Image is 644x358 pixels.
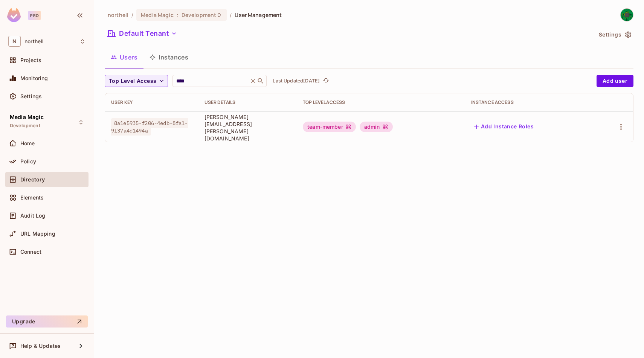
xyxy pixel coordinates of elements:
[6,315,88,328] button: Upgrade
[20,195,44,201] span: Elements
[597,75,633,87] button: Add user
[235,11,282,18] span: User Management
[111,99,192,105] div: User Key
[204,113,291,142] span: [PERSON_NAME][EMAIL_ADDRESS][PERSON_NAME][DOMAIN_NAME]
[20,231,55,237] span: URL Mapping
[105,27,180,40] button: Default Tenant
[323,77,329,85] span: refresh
[20,343,61,349] span: Help & Updates
[20,75,48,81] span: Monitoring
[204,99,291,105] div: User Details
[320,76,330,85] span: Click to refresh data
[111,118,188,136] span: 8a1e5935-f206-4edb-8fa1-9f37a4d1494a
[20,213,45,219] span: Audit Log
[28,11,41,20] div: Pro
[109,76,156,86] span: Top Level Access
[273,78,320,84] p: Last Updated [DATE]
[321,76,330,85] button: refresh
[471,99,588,105] div: Instance Access
[621,9,633,21] img: Harsh Dhakan
[20,93,42,99] span: Settings
[20,140,35,146] span: Home
[141,11,173,18] span: Media Magic
[10,123,40,129] span: Development
[230,11,232,18] li: /
[471,121,537,133] button: Add Instance Roles
[7,8,21,22] img: SReyMgAAAABJRU5ErkJggg==
[105,75,168,87] button: Top Level Access
[24,38,44,44] span: Workspace: northell
[303,122,356,132] div: team-member
[20,177,45,183] span: Directory
[20,249,41,255] span: Connect
[131,11,133,18] li: /
[20,57,41,63] span: Projects
[108,11,128,18] span: the active workspace
[176,12,179,18] span: :
[105,48,143,67] button: Users
[20,158,36,165] span: Policy
[8,36,21,47] span: N
[182,11,216,18] span: Development
[143,48,194,67] button: Instances
[596,29,633,41] button: Settings
[303,99,459,105] div: Top Level Access
[10,114,44,120] span: Media Magic
[360,122,393,132] div: admin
